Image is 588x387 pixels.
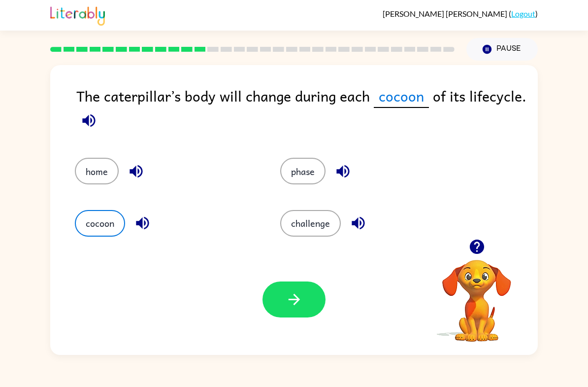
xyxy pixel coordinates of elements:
span: [PERSON_NAME] [PERSON_NAME] [383,9,509,18]
button: home [75,158,119,184]
button: challenge [280,210,341,237]
div: ( ) [383,9,538,18]
div: The caterpillar’s body will change during each of its lifecycle. [76,85,538,138]
button: phase [280,158,326,184]
button: cocoon [75,210,125,237]
span: cocoon [374,85,429,108]
img: Literably [50,4,105,26]
button: Pause [466,38,538,61]
a: Logout [511,9,535,18]
video: Your browser must support playing .mp4 files to use Literably. Please try using another browser. [427,245,526,343]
